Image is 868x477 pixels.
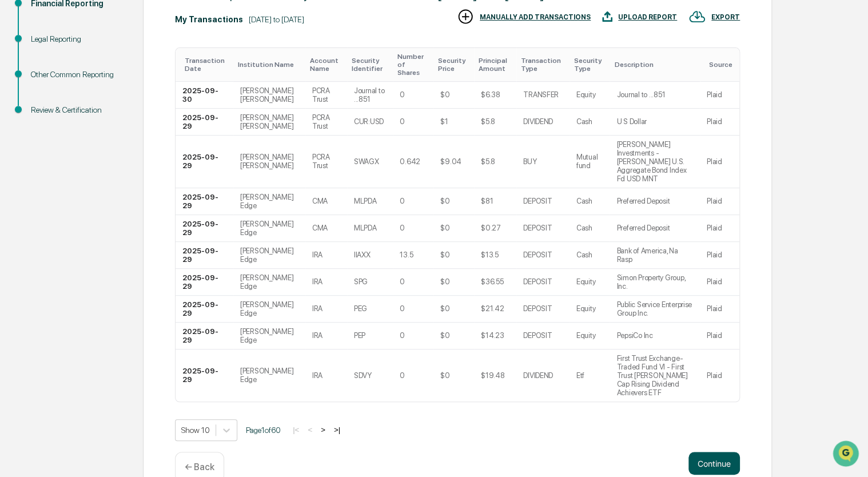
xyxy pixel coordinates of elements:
[523,251,552,259] div: DEPOSIT
[688,8,706,25] img: EXPORT
[523,117,553,126] div: DIVIDEND
[11,167,21,176] div: 🔎
[81,193,138,202] a: Powered byPylon
[305,109,347,136] td: PCRA Trust
[700,269,739,296] td: Plaid
[305,188,347,215] td: CMA
[523,371,553,380] div: DIVIDEND
[305,136,347,188] td: PCRA Trust
[481,90,500,99] div: $6.38
[440,277,449,286] div: $0
[94,144,142,156] span: Attestations
[481,251,499,259] div: $13.5
[400,277,405,286] div: 0
[7,161,77,182] a: 🔎Data Lookup
[310,57,343,73] div: Toggle SortBy
[440,331,449,340] div: $0
[7,140,78,160] a: 🖐️Preclearance
[354,277,368,286] div: SPG
[481,117,495,126] div: $5.8
[354,251,371,259] div: IIAXX
[185,57,229,73] div: Toggle SortBy
[618,13,677,21] div: UPLOAD REPORT
[176,109,233,136] td: 2025-09-29
[240,327,298,344] div: [PERSON_NAME] Edge
[176,82,233,109] td: 2025-09-30
[602,8,612,25] img: UPLOAD REPORT
[194,91,208,105] button: Start new chat
[176,215,233,242] td: 2025-09-29
[616,331,652,340] div: PepsiCo Inc
[305,296,347,323] td: IRA
[700,82,739,109] td: Plaid
[576,304,595,313] div: Equity
[305,215,347,242] td: CMA
[114,194,138,202] span: Pylon
[440,117,448,126] div: $1
[574,57,606,73] div: Toggle SortBy
[576,153,603,170] div: Mutual fund
[240,193,298,210] div: [PERSON_NAME] Edge
[305,269,347,296] td: IRA
[480,13,591,21] div: MANUALLY ADD TRANSACTIONS
[240,113,298,130] div: [PERSON_NAME] [PERSON_NAME]
[354,157,379,166] div: SWAGX
[400,224,405,232] div: 0
[700,188,739,215] td: Plaid
[400,304,405,313] div: 0
[305,349,347,402] td: IRA
[352,57,388,73] div: Toggle SortBy
[354,86,386,104] div: Journal to ...851
[400,117,405,126] div: 0
[240,153,298,170] div: [PERSON_NAME] [PERSON_NAME]
[78,140,146,160] a: 🗄️Attestations
[700,215,739,242] td: Plaid
[700,323,739,349] td: Plaid
[31,69,125,81] div: Other Common Reporting
[616,247,692,264] div: Bank of America, Na Rasp
[240,300,298,317] div: [PERSON_NAME] Edge
[176,323,233,349] td: 2025-09-29
[176,136,233,188] td: 2025-09-29
[614,61,695,69] div: Toggle SortBy
[576,117,592,126] div: Cash
[238,61,301,69] div: Toggle SortBy
[397,53,429,77] div: Toggle SortBy
[521,57,565,73] div: Toggle SortBy
[175,15,243,24] div: My Transactions
[23,166,72,177] span: Data Lookup
[700,296,739,323] td: Plaid
[331,425,344,435] button: >|
[481,157,495,166] div: $5.8
[240,273,298,291] div: [PERSON_NAME] Edge
[700,242,739,269] td: Plaid
[176,242,233,269] td: 2025-09-29
[700,136,739,188] td: Plaid
[481,371,504,380] div: $19.48
[576,224,592,232] div: Cash
[523,157,536,166] div: BUY
[481,331,504,340] div: $14.23
[23,144,74,156] span: Preclearance
[616,90,665,99] div: Journal to ...851
[616,273,692,291] div: Simon Property Group, Inc.
[688,452,740,475] button: Continue
[576,277,595,286] div: Equity
[400,157,420,166] div: 0.642
[481,224,501,232] div: $0.27
[11,24,208,42] p: How can we help?
[438,57,469,73] div: Toggle SortBy
[440,251,449,259] div: $0
[240,367,298,384] div: [PERSON_NAME] Edge
[400,331,405,340] div: 0
[523,197,552,205] div: DEPOSIT
[185,462,214,472] p: ← Back
[400,197,405,205] div: 0
[400,371,405,380] div: 0
[31,104,125,116] div: Review & Certification
[317,425,329,435] button: >
[305,323,347,349] td: IRA
[523,304,552,313] div: DEPOSIT
[831,439,862,470] iframe: Open customer support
